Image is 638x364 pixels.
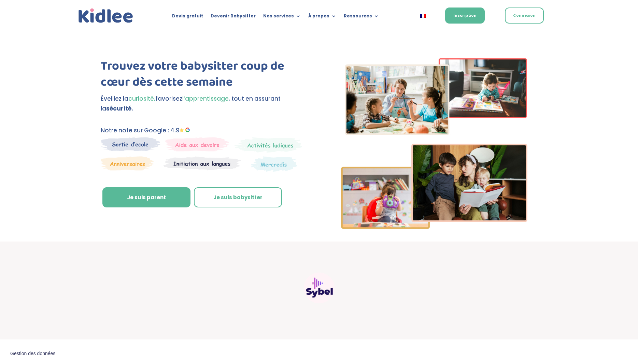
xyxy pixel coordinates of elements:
[165,137,229,151] img: weekends
[194,187,282,208] a: Je suis babysitter
[101,156,154,171] img: Anniversaire
[211,14,256,21] a: Devenir Babysitter
[106,104,133,113] strong: sécurité.
[164,156,241,171] img: Atelier thematique
[77,7,135,25] a: Kidlee Logo
[182,94,229,103] span: l’apprentissage
[251,156,297,172] img: Thematique
[6,347,59,361] button: Gestion des données
[101,137,160,151] img: Sortie decole
[505,8,544,24] a: Connexion
[172,14,203,21] a: Devis gratuit
[304,273,335,303] img: Sybel
[263,14,301,21] a: Nos services
[341,58,527,229] img: Imgs-2
[102,187,190,208] a: Je suis parent
[128,94,155,103] span: curiosité,
[344,14,379,21] a: Ressources
[77,7,135,25] img: logo_kidlee_bleu
[420,14,426,18] img: Français
[101,58,307,94] h1: Trouvez votre babysitter coup de cœur dès cette semaine
[235,137,302,153] img: Mercredi
[101,126,307,135] p: Notre note sur Google : 4.9
[308,14,336,21] a: À propos
[445,8,485,24] a: Inscription
[10,351,55,357] span: Gestion des données
[101,94,307,114] p: Éveillez la favorisez , tout en assurant la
